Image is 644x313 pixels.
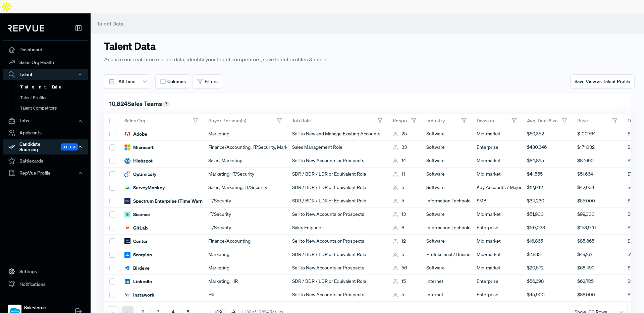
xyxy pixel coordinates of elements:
[3,69,88,80] button: Talent
[203,208,287,221] div: IT/Security
[292,118,311,124] span: Job Role
[287,248,387,261] div: SDR / BDR / LDR or Equivalent Role
[577,171,593,178] span: $51,664
[577,144,595,151] span: $171,032
[421,154,471,168] div: Software
[124,225,148,231] div: GitLab
[421,181,471,194] div: Software
[287,288,387,302] div: Sell to New Accounts or Prospects
[421,208,471,221] div: Software
[393,264,407,271] div: 56
[287,275,387,288] div: SDR / BDR / LDR or Equivalent Role
[124,198,209,204] div: Spectrum Enterprise (Time Warner)
[124,211,130,217] img: Sisense
[167,78,186,85] span: Columns
[577,251,592,258] span: $49,167
[24,304,60,311] strong: Salesforce
[577,184,594,191] span: $42,604
[97,20,124,27] span: Talent Data
[3,167,88,179] button: RepVue Profile
[393,157,406,164] div: 14
[527,264,544,271] span: $20,572
[570,74,635,88] button: Save View as Talent Profile
[471,261,522,275] div: Mid-market
[287,114,387,127] div: Toggle SortBy
[577,157,594,164] span: $87,690
[393,118,411,124] span: Respondents
[124,185,130,191] img: SurveyMonkey
[393,238,406,245] div: 12
[577,118,588,124] span: Base
[3,115,88,127] button: Jobs
[421,194,471,208] div: Information Technology and Services
[124,171,130,177] img: Optimizely
[393,278,406,285] div: 15
[287,221,387,235] div: Sales Engineer
[421,248,471,261] div: Professional / Business Services
[577,264,595,271] span: $68,490
[3,265,88,278] a: Settings
[393,130,407,137] div: 25
[421,127,471,141] div: Software
[3,56,88,69] a: Sales Org Health
[577,197,595,204] span: $55,000
[124,278,152,285] div: LinkedIn
[203,288,287,302] div: HR
[203,168,287,181] div: Marketing, IT/Security
[421,275,471,288] div: Internet
[124,171,156,178] div: Optimizely
[471,248,522,261] div: Mid-market
[124,144,154,151] div: Microsoft
[527,197,544,204] span: $34,230
[124,211,150,218] div: Sisense
[393,197,404,204] div: 5
[124,184,165,191] div: SurveyMonkey
[527,157,544,164] span: $84,895
[527,291,545,298] span: $45,900
[3,139,88,155] button: Candidate Sourcing Beta
[527,238,543,245] span: $16,865
[577,224,596,231] span: $153,976
[393,291,404,298] div: 5
[287,194,387,208] div: SDR / BDR / LDR or Equivalent Role
[287,181,387,194] div: SDR / BDR / LDR or Equivalent Role
[471,275,522,288] div: Enterprise
[124,278,130,285] img: LinkedIn
[104,55,497,64] p: Analyze our real-time market data, identify your talent competitors, save talent profiles & more.
[104,94,631,114] div: 10,824 Sales Teams
[471,235,522,248] div: Mid-market
[287,261,387,275] div: Sell to New Accounts or Prospects
[3,278,88,291] a: Notifications
[421,261,471,275] div: Software
[527,130,544,137] span: $60,352
[124,252,130,258] img: Scorpion
[471,288,522,302] div: Enterprise
[471,127,522,141] div: Mid-market
[527,211,544,218] span: $51,900
[124,292,154,298] div: Instawork
[527,278,544,285] span: $56,698
[124,238,148,245] div: Center
[393,251,404,258] div: 5
[421,221,471,235] div: Information Technology and Services
[471,154,522,168] div: Mid-market
[393,211,406,218] div: 13
[577,238,594,245] span: $85,865
[3,154,88,167] a: Battlecards
[628,118,637,124] span: OTE
[208,118,246,124] span: Buyer Persona(s)
[527,171,543,178] span: $41,555
[577,291,595,298] span: $88,000
[3,139,88,155] div: Candidate Sourcing
[3,43,88,56] a: Dashboard
[124,225,130,231] img: GitLab
[124,144,130,150] img: Microsoft
[203,221,287,235] div: IT/Security
[124,198,130,204] img: Spectrum Enterprise (Time Warner)
[203,248,287,261] div: Marketing
[124,265,150,271] div: Birdeye
[203,235,287,248] div: Finance/Accounting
